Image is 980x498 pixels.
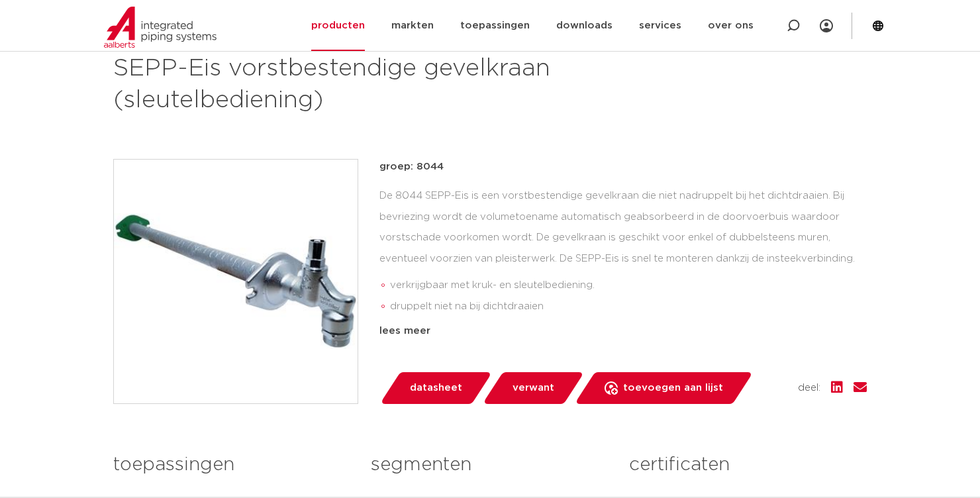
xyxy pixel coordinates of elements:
div: lees meer [379,323,867,339]
span: verwant [513,377,554,399]
a: datasheet [379,372,492,404]
div: De 8044 SEPP-Eis is een vorstbestendige gevelkraan die niet nadruppelt bij het dichtdraaien. Bij ... [379,185,867,318]
h3: toepassingen [113,452,351,478]
p: groep: 8044 [379,159,867,175]
a: verwant [482,372,584,404]
span: deel: [798,380,820,396]
h1: SEPP-Eis vorstbestendige gevelkraan (sleutelbediening) [113,53,611,117]
img: Product Image for SEPP-Eis vorstbestendige gevelkraan (sleutelbediening) [114,160,358,403]
h3: certificaten [629,452,867,478]
span: datasheet [410,377,462,399]
li: verkrijgbaar met kruk- en sleutelbediening. [390,275,867,296]
h3: segmenten [371,452,609,478]
li: eenvoudige en snelle montage dankzij insteekverbinding [390,317,867,338]
li: druppelt niet na bij dichtdraaien [390,296,867,317]
span: toevoegen aan lijst [623,377,723,399]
